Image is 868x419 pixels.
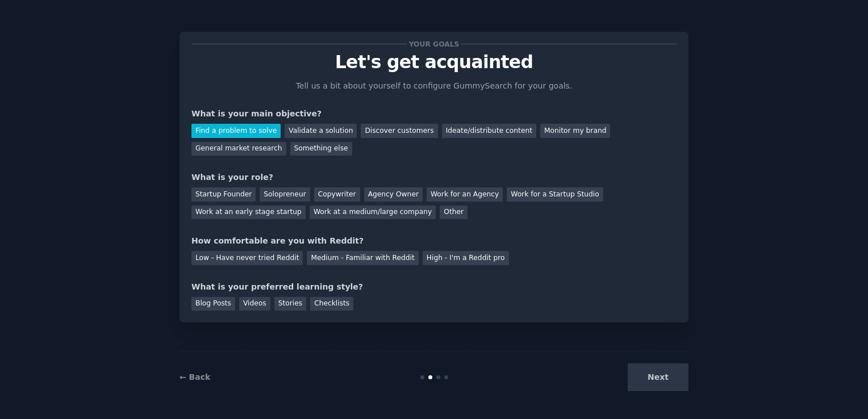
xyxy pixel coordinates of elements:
div: What is your main objective? [191,108,677,120]
div: How comfortable are you with Reddit? [191,235,677,247]
div: Videos [239,297,270,311]
div: Work for an Agency [427,187,503,202]
span: Your goals [407,38,461,50]
div: What is your role? [191,171,677,183]
a: ← Back [180,372,210,382]
div: Stories [274,297,306,311]
div: Ideate/distribute content [442,124,536,138]
div: Copywriter [314,187,360,202]
p: Let's get acquainted [191,52,677,72]
div: Find a problem to solve [191,124,281,138]
div: Work at a medium/large company [310,206,436,220]
div: Other [440,206,468,220]
div: Startup Founder [191,187,256,202]
p: Tell us a bit about yourself to configure GummySearch for your goals. [291,80,577,92]
div: What is your preferred learning style? [191,281,677,293]
div: Solopreneur [260,187,310,202]
div: General market research [191,142,286,156]
div: Work for a Startup Studio [507,187,603,202]
div: Discover customers [361,124,437,138]
div: Something else [290,142,352,156]
div: Monitor my brand [540,124,610,138]
div: Validate a solution [285,124,357,138]
div: Work at an early stage startup [191,206,306,220]
div: Blog Posts [191,297,235,311]
div: Medium - Familiar with Reddit [307,251,418,265]
div: Checklists [310,297,353,311]
div: High - I'm a Reddit pro [423,251,509,265]
div: Agency Owner [364,187,423,202]
div: Low - Have never tried Reddit [191,251,303,265]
